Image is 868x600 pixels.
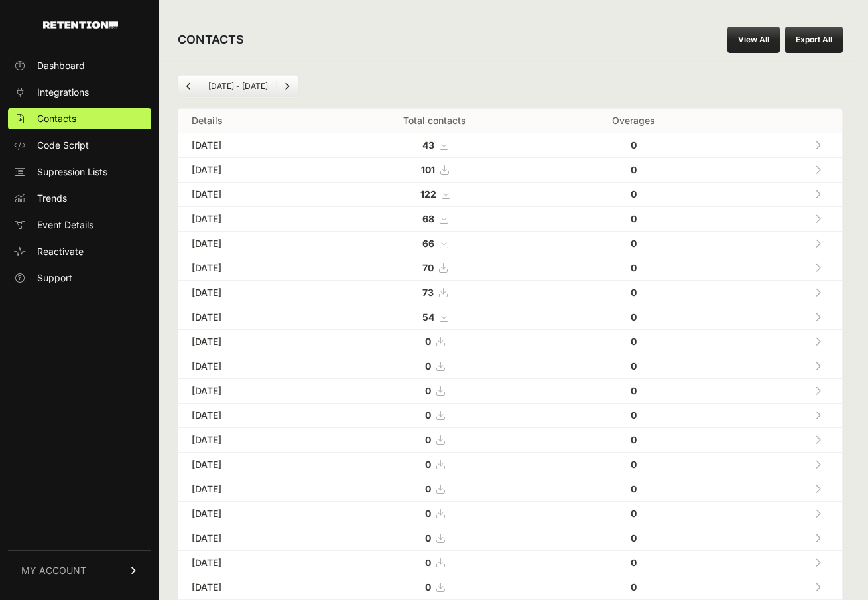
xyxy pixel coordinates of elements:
strong: 0 [425,508,431,519]
strong: 122 [420,188,436,200]
strong: 0 [631,360,637,372]
td: [DATE] [178,183,323,207]
a: 43 [422,139,448,151]
span: Trends [37,192,67,205]
a: 54 [422,311,448,323]
a: 68 [422,213,448,224]
td: [DATE] [178,158,323,183]
td: [DATE] [178,551,323,575]
td: [DATE] [178,354,323,379]
th: Overages [547,109,721,133]
strong: 0 [425,581,431,593]
strong: 0 [425,532,431,544]
a: Previous [178,76,200,97]
strong: 0 [631,434,637,445]
a: Code Script [8,135,151,156]
strong: 0 [425,557,431,568]
strong: 68 [422,213,434,224]
strong: 0 [631,213,637,224]
button: Export All [785,27,843,53]
span: Event Details [37,218,93,232]
td: [DATE] [178,477,323,502]
strong: 66 [422,238,434,249]
td: [DATE] [178,330,323,354]
span: Dashboard [37,59,85,72]
strong: 0 [425,336,431,347]
h2: CONTACTS [178,31,244,49]
strong: 43 [422,139,434,151]
a: Support [8,267,151,289]
a: View All [727,27,780,53]
a: Supression Lists [8,161,151,183]
span: Supression Lists [37,165,107,179]
strong: 101 [421,164,435,175]
th: Details [178,109,323,133]
strong: 70 [422,262,434,273]
strong: 0 [631,287,637,298]
td: [DATE] [178,453,323,477]
strong: 54 [422,311,434,323]
td: [DATE] [178,256,323,281]
strong: 0 [631,262,637,273]
strong: 0 [631,581,637,593]
th: Total contacts [323,109,547,133]
strong: 0 [631,410,637,421]
strong: 0 [631,483,637,494]
a: 70 [422,262,447,273]
td: [DATE] [178,281,323,305]
strong: 0 [631,188,637,200]
strong: 0 [631,164,637,175]
a: Integrations [8,82,151,103]
td: [DATE] [178,379,323,404]
strong: 0 [631,532,637,544]
a: Reactivate [8,241,151,262]
a: 73 [422,287,447,298]
a: Dashboard [8,55,151,76]
span: Reactivate [37,245,84,258]
strong: 0 [631,557,637,568]
td: [DATE] [178,575,323,600]
td: [DATE] [178,404,323,428]
strong: 0 [631,311,637,323]
img: Retention.com [43,21,118,29]
strong: 0 [425,410,431,421]
strong: 0 [425,360,431,372]
strong: 0 [425,385,431,396]
strong: 0 [631,508,637,519]
strong: 0 [631,139,637,151]
strong: 0 [631,385,637,396]
span: Contacts [37,112,76,125]
a: Event Details [8,214,151,236]
td: [DATE] [178,502,323,526]
strong: 0 [631,336,637,347]
strong: 73 [422,287,434,298]
strong: 0 [425,434,431,445]
strong: 0 [631,238,637,249]
td: [DATE] [178,133,323,158]
li: [DATE] - [DATE] [200,81,276,92]
strong: 0 [425,483,431,494]
a: 101 [421,164,448,175]
td: [DATE] [178,232,323,256]
span: Integrations [37,86,89,99]
td: [DATE] [178,207,323,232]
span: MY ACCOUNT [21,564,86,577]
span: Code Script [37,139,89,152]
a: 66 [422,238,448,249]
a: 122 [420,188,450,200]
span: Support [37,271,72,285]
a: MY ACCOUNT [8,550,151,591]
strong: 0 [425,459,431,470]
strong: 0 [631,459,637,470]
a: Next [277,76,298,97]
td: [DATE] [178,305,323,330]
td: [DATE] [178,526,323,551]
a: Trends [8,188,151,209]
td: [DATE] [178,428,323,453]
a: Contacts [8,108,151,129]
